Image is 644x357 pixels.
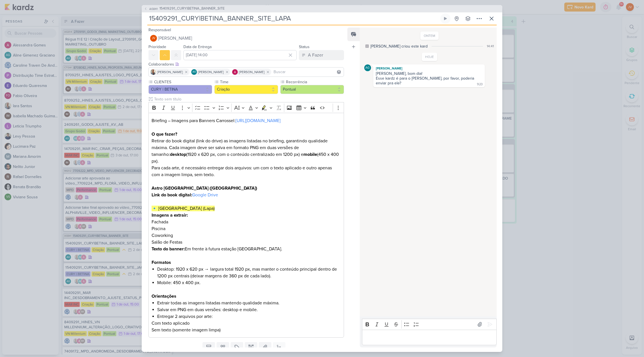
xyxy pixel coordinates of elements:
[299,50,344,60] button: A Fazer
[157,313,341,320] li: Entregar 2 arquivos por arte:
[236,118,281,124] a: [URL][DOMAIN_NAME]
[157,279,341,286] li: Mobile: 450 x 400 px.
[362,319,497,330] div: Editor toolbar
[148,102,344,113] div: Editor toolbar
[443,16,448,21] div: Ligar relógio
[308,52,323,59] div: A Fazer
[192,192,218,198] a: Google Drive
[152,37,155,40] p: JV
[198,69,224,75] span: [PERSON_NAME]
[214,85,278,94] button: Criação
[148,28,171,32] label: Responsável
[157,306,341,313] li: Salvar em PNG em duas versões: desktop e mobile.
[191,69,197,75] div: Aline Gimenez Graciano
[170,152,186,157] strong: desktop
[152,131,177,137] strong: O que fazer?
[152,246,185,252] strong: Texto do banner:
[152,219,341,225] p: Fachada
[487,44,494,49] div: 14:41
[152,239,341,246] p: Salão de Festas
[152,117,341,124] h2: Briefing – Imagens para Banners Carrossel:
[477,82,483,87] div: 9:23
[183,50,297,60] input: Select a date
[376,76,475,86] div: Esse kardz é para o [PERSON_NAME], por favor, poderia enviar pra ele?
[157,69,183,75] span: [PERSON_NAME]
[157,300,341,306] li: Extrair todas as imagens listadas mantendo qualidade máxima.
[362,330,497,345] div: Editor editing area: main
[152,260,171,265] strong: Formatos
[192,71,196,73] p: AG
[147,14,439,24] input: Kard Sem Título
[152,232,341,239] p: Coworking
[376,71,482,76] div: [PERSON_NAME], bom dia!
[232,69,238,75] img: Alessandra Gomes
[272,69,343,75] input: Buscar
[152,293,176,299] strong: Orientações
[280,85,344,94] button: Pontual
[152,246,341,266] p: Em frente à futura estação [GEOGRAPHIC_DATA].
[183,44,212,49] label: Data de Entrega
[157,266,341,279] li: Desktop: 1920 x 620 px → largura total 1920 px, mas manter o conteúdo principal dentro de 1200 px...
[152,192,192,198] strong: Link do book digital:
[153,96,344,102] input: Texto sem título
[303,152,317,157] strong: mobile
[152,327,341,333] p: Sem texto (somente imagem limpa)
[365,66,370,69] p: AG
[364,64,371,71] div: Aline Gimenez Graciano
[148,85,212,94] button: CURY | BETINA
[219,79,278,85] label: Time
[152,206,215,211] mark: 🔹 [GEOGRAPHIC_DATA] (Lapa)
[152,320,341,327] p: Com texto aplicado
[148,113,344,338] div: Editor editing area: main
[154,79,212,85] label: CLIENTES
[152,185,257,191] strong: Astro [GEOGRAPHIC_DATA] ([GEOGRAPHIC_DATA])
[150,69,156,75] img: Iara Santos
[370,43,428,49] div: [PERSON_NAME] criou este kard
[299,44,310,49] label: Status
[374,66,484,71] div: [PERSON_NAME]
[148,33,344,43] button: JV [PERSON_NAME]
[152,212,188,218] strong: Imagens a extrair:
[158,35,192,42] span: [PERSON_NAME]
[148,44,166,49] label: Prioridade
[150,35,157,42] div: Joney Viana
[285,79,344,85] label: Recorrência
[148,61,344,67] div: Colaboradores
[152,131,341,192] p: Retirar do book digital (link do drive) as imagens listadas no briefing, garantindo qualidade máx...
[152,225,341,232] p: Piscina
[239,69,265,75] span: [PERSON_NAME]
